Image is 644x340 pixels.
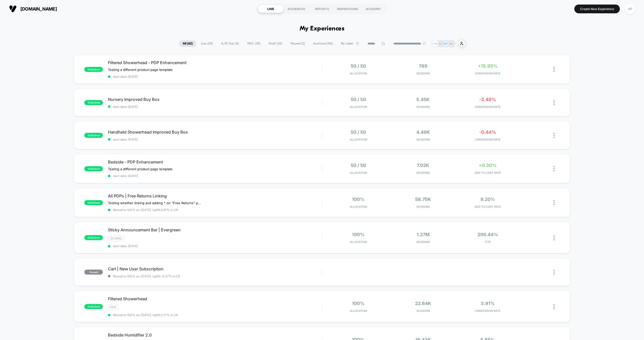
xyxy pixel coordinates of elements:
[108,332,322,337] span: Bedside Humidifier 2.0
[113,208,178,212] span: Moved to 100% on: [DATE] . Uplift: 2.97% in CR
[481,301,495,306] span: 3.91%
[350,205,367,208] span: Allocation
[392,138,454,141] span: Sessions
[553,133,555,138] img: close
[8,5,58,13] button: [DOMAIN_NAME]
[457,171,519,175] span: ADD TO CART RATE
[457,138,519,141] span: CONVERSION RATE
[309,40,337,47] span: Archived ( 136 )
[392,240,454,244] span: Sessions
[360,5,386,13] div: ACADEMY
[108,201,201,205] span: Testing whether linking and adding * on "Free Returns" plays a role in ATC Rate & CVR
[479,97,496,102] span: -2.49%
[416,97,430,102] span: 5.45k
[479,130,496,135] span: -0.44%
[84,100,103,105] span: published
[108,60,322,65] span: Filtered Showerhead - PDP Enhancement
[351,130,366,135] span: 50 / 50
[457,105,519,109] span: CONVERSION RATE
[392,309,454,313] span: Sessions
[108,266,322,271] span: Cart | New User Subscription
[84,166,103,171] span: published
[108,304,119,310] span: PDP
[84,270,103,275] span: paused
[553,166,555,171] img: close
[84,200,103,205] span: published
[20,6,57,12] span: [DOMAIN_NAME]
[417,163,429,168] span: 7.02k
[108,130,322,135] span: Handheld Showerhead Improved Buy Box
[352,301,365,306] span: 100%
[284,5,309,13] div: AUDIENCES
[444,42,448,46] p: AP
[392,72,454,75] span: Sessions
[392,171,454,175] span: Sessions
[350,171,367,175] span: Allocation
[392,205,454,208] span: Sessions
[553,304,555,309] img: close
[108,227,322,232] span: Sticky Announcement Bar | Evergreen
[392,105,454,109] span: Sessions
[108,97,322,102] span: Nursery Improved Buy Box
[243,40,264,47] span: 100% ( 20 )
[438,42,442,46] p: AG
[419,63,427,69] span: 789
[108,138,322,141] span: start date: [DATE]
[457,72,519,75] span: CONVERSION RATE
[84,133,103,138] span: published
[553,270,555,275] img: close
[417,232,430,237] span: 1.27M
[415,301,431,306] span: 22.64k
[553,67,555,72] img: close
[352,197,365,202] span: 100%
[479,163,497,168] span: +0.30%
[217,40,243,47] span: A/B Test ( 4 )
[574,5,620,13] button: Create New Experience
[335,5,360,13] div: INSPIRATIONS
[625,4,635,14] div: AP
[265,40,286,47] span: Draft ( 36 )
[624,4,636,14] button: AP
[108,167,173,171] span: Testing a different product page template
[108,75,322,78] span: start date: [DATE]
[457,309,519,313] span: CONVERSION RATE
[84,67,103,72] span: published
[423,42,426,45] img: end
[449,42,453,46] p: AA
[480,197,495,202] span: 9.20%
[108,296,322,301] span: Filtered Showerhead
[553,100,555,105] img: close
[84,304,103,309] span: published
[84,235,103,240] span: published
[553,235,555,240] img: close
[287,40,309,47] span: Paused ( 2 )
[300,25,345,32] h1: My Experiences
[350,309,367,313] span: Allocation
[197,40,217,47] span: Live ( 24 )
[351,63,366,69] span: 50 / 50
[113,313,178,317] span: Moved to 100% on: [DATE] . Uplift: 5.77% in CR
[415,197,431,202] span: 58.75k
[431,40,438,47] div: + 14
[351,163,366,168] span: 50 / 50
[108,244,322,248] span: start date: [DATE]
[350,138,367,141] span: Allocation
[179,40,196,47] span: All ( 62 )
[457,205,519,208] span: ADD TO CART RATE
[350,72,367,75] span: Allocation
[478,63,498,69] span: +15.95%
[113,274,180,278] span: Moved to 100% on: [DATE] . Uplift: -0.07% in CR
[416,130,430,135] span: 4.49k
[108,68,173,72] span: Testing a different product page template
[9,5,17,13] img: Visually logo
[350,240,367,244] span: Allocation
[108,159,322,164] span: Bedside - PDP Enhancement
[352,232,365,237] span: 100%
[457,240,519,244] span: CTR
[351,97,366,102] span: 50 / 50
[350,105,367,109] span: Allocation
[108,105,322,109] span: start date: [DATE]
[258,5,284,13] div: LIVE
[341,42,353,46] span: By Label
[108,174,322,178] span: start date: [DATE]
